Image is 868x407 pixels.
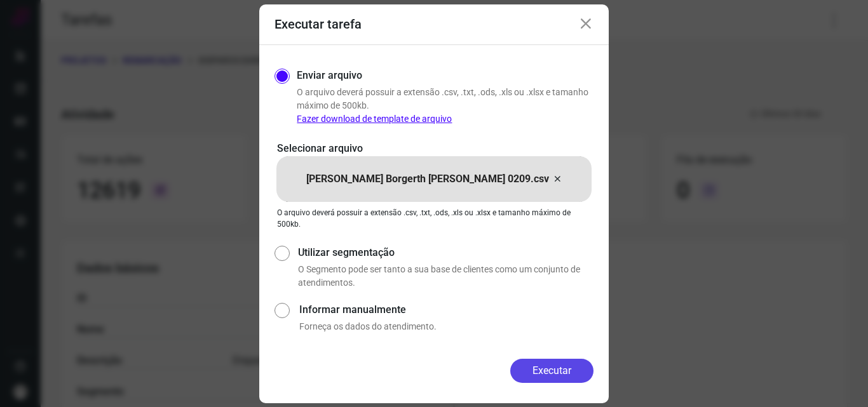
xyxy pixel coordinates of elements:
label: Utilizar segmentação [298,245,593,260]
h3: Executar tarefa [275,17,362,32]
p: O arquivo deverá possuir a extensão .csv, .txt, .ods, .xls ou .xlsx e tamanho máximo de 500kb. [277,207,591,230]
p: [PERSON_NAME] Borgerth [PERSON_NAME] 0209.csv [306,171,549,187]
p: Selecionar arquivo [277,141,591,156]
p: Forneça os dados do atendimento. [299,320,593,333]
p: O Segmento pode ser tanto a sua base de clientes como um conjunto de atendimentos. [298,263,593,290]
p: O arquivo deverá possuir a extensão .csv, .txt, .ods, .xls ou .xlsx e tamanho máximo de 500kb. [297,86,593,126]
button: Executar [510,359,593,383]
a: Fazer download de template de arquivo [297,114,452,124]
label: Informar manualmente [299,302,593,317]
label: Enviar arquivo [297,68,362,83]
